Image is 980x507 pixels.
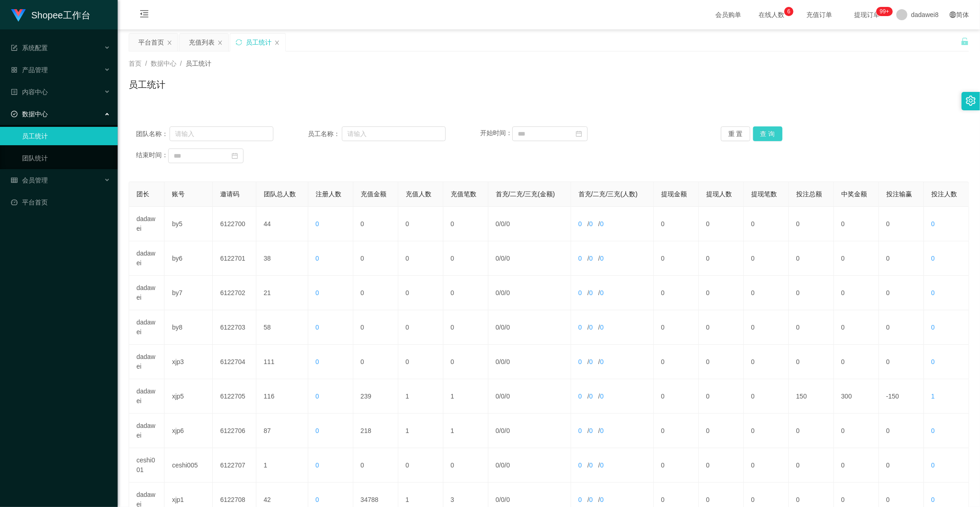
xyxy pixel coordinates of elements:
span: 0 [496,289,499,296]
span: 在线人数 [754,11,789,18]
span: 0 [316,289,319,296]
td: -150 [879,379,924,414]
td: 0 [789,276,834,310]
td: 0 [398,276,443,310]
span: 员工统计 [186,60,211,67]
td: / / [571,379,654,414]
td: 0 [353,345,398,379]
td: 218 [353,414,398,448]
td: 0 [353,276,398,310]
a: 员工统计 [22,127,110,145]
span: 0 [501,496,504,503]
span: 0 [600,358,604,365]
td: 0 [398,448,443,483]
td: 0 [744,310,789,345]
td: 0 [443,241,488,276]
td: 0 [443,207,488,241]
td: 0 [699,276,744,310]
td: 6122703 [213,310,256,345]
td: 21 [256,276,308,310]
td: 111 [256,345,308,379]
span: 0 [501,289,504,296]
td: 0 [879,414,924,448]
td: 0 [699,414,744,448]
span: 0 [600,289,604,296]
td: 0 [744,241,789,276]
span: 0 [931,324,935,331]
td: 0 [834,241,879,276]
span: 0 [316,358,319,365]
td: 0 [398,207,443,241]
a: 图标: dashboard平台首页 [11,193,110,211]
td: 0 [744,414,789,448]
td: / / [571,448,654,483]
span: 0 [501,358,504,365]
td: dadawei [129,345,164,379]
td: 0 [443,310,488,345]
span: 0 [600,461,604,469]
td: 0 [744,448,789,483]
td: 6122704 [213,345,256,379]
span: 0 [589,496,593,503]
i: 图标: appstore-o [11,67,17,73]
div: 员工统计 [246,34,272,51]
td: 0 [789,448,834,483]
td: by8 [164,310,213,345]
span: 团长 [136,190,149,198]
td: / / [488,276,571,310]
span: 0 [931,496,935,503]
span: 0 [316,427,319,434]
td: 6122700 [213,207,256,241]
td: / / [571,345,654,379]
span: 提现订单 [850,11,884,18]
i: 图标: close [274,40,280,46]
span: 0 [506,496,510,503]
button: 重 置 [721,126,750,141]
i: 图标: close [167,40,172,46]
i: 图标: sync [236,39,242,46]
td: 0 [834,448,879,483]
td: 0 [834,207,879,241]
td: 0 [789,207,834,241]
td: 0 [443,345,488,379]
span: 0 [589,220,593,228]
input: 请输入 [342,126,446,141]
img: logo.9652507e.png [11,9,26,22]
span: 0 [931,289,935,296]
span: 投注输赢 [886,190,912,198]
td: by6 [164,241,213,276]
span: 0 [600,496,604,503]
td: 0 [654,345,699,379]
td: 0 [744,207,789,241]
td: 116 [256,379,308,414]
span: 提现笔数 [751,190,777,198]
td: / / [488,414,571,448]
td: / / [571,414,654,448]
td: / / [488,345,571,379]
td: 0 [879,310,924,345]
span: 0 [496,324,499,331]
span: 系统配置 [11,44,48,51]
span: 0 [931,461,935,469]
td: 0 [789,345,834,379]
span: 0 [506,255,510,262]
td: 0 [654,414,699,448]
td: / / [571,276,654,310]
td: dadawei [129,414,164,448]
span: 0 [506,461,510,469]
span: 0 [600,255,604,262]
span: 0 [589,358,593,365]
td: dadawei [129,276,164,310]
span: 注册人数 [316,190,341,198]
td: 6122707 [213,448,256,483]
td: 0 [834,310,879,345]
i: 图标: unlock [961,37,969,46]
span: 账号 [172,190,185,198]
span: 0 [589,461,593,469]
td: / / [571,207,654,241]
td: 0 [443,276,488,310]
span: 员工名称： [308,129,341,139]
td: 0 [353,207,398,241]
td: 0 [398,310,443,345]
sup: 254 [876,7,893,16]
